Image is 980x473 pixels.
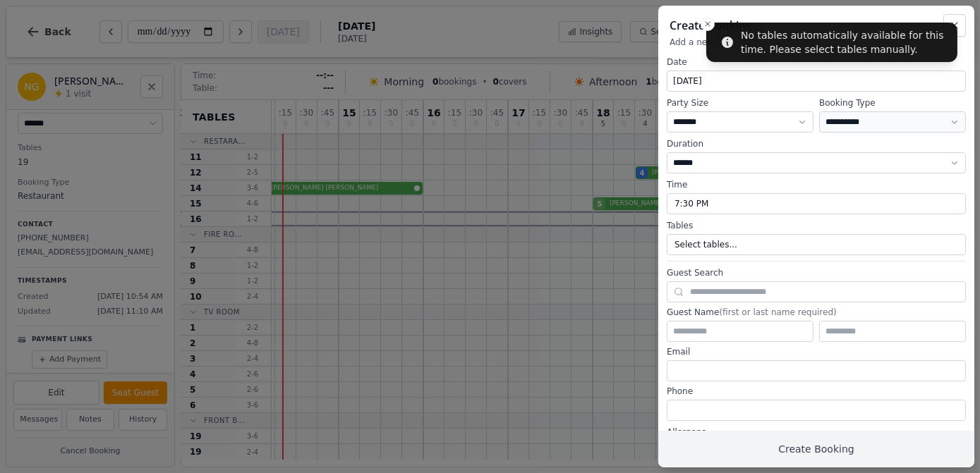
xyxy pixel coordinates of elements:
h2: Create Booking [670,17,963,34]
label: Duration [667,138,966,149]
label: Guest Search [667,267,966,278]
label: Time [667,179,966,190]
label: Date [667,56,966,68]
p: Add a new booking to the day planner [670,37,963,48]
button: Create Booking [658,431,974,467]
span: (first or last name required) [719,307,836,317]
label: Booking Type [819,97,966,109]
button: 7:30 PM [667,193,966,214]
button: Select tables... [667,234,966,255]
label: Allergens [667,426,966,438]
label: Email [667,346,966,357]
label: Party Size [667,97,813,109]
label: Phone [667,386,966,397]
label: Tables [667,220,966,231]
button: [DATE] [667,70,966,92]
label: Guest Name [667,307,966,318]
